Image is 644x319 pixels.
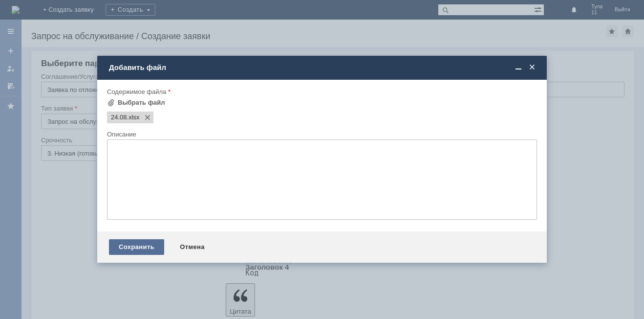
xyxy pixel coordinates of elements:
span: 24.08.xlsx [111,114,127,121]
div: Здравствуйте! удалите отложенные чеки за [DATE] [4,4,143,20]
span: Закрыть [527,63,537,72]
div: Добавить файл [109,63,537,72]
span: Свернуть (Ctrl + M) [514,63,523,72]
div: Выбрать файл [118,99,165,107]
div: Описание [107,131,535,137]
span: 24.08.xlsx [127,114,140,121]
div: Содержимое файла [107,89,535,95]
